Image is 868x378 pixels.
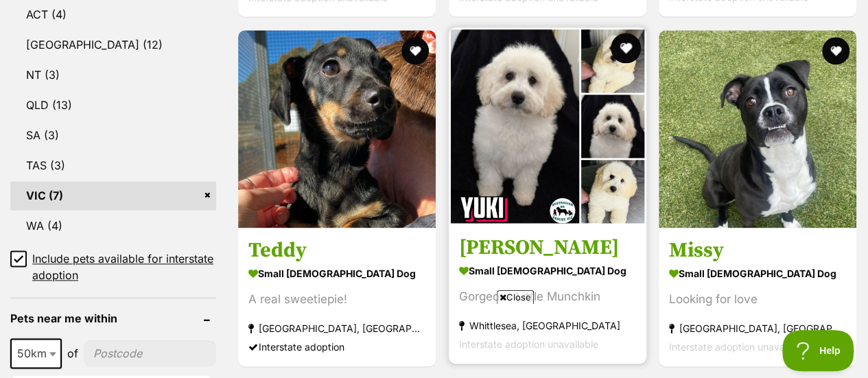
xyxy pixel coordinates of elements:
[10,151,216,180] a: TAS (3)
[248,237,425,263] h3: Teddy
[10,30,216,59] a: [GEOGRAPHIC_DATA] (12)
[449,27,646,225] img: Yuki - Bichon Frise Dog
[610,33,640,63] button: favourite
[10,91,216,119] a: QLD (13)
[10,181,216,210] a: VIC (7)
[12,344,60,363] span: 50km
[459,235,636,261] h3: [PERSON_NAME]
[10,250,216,283] a: Include pets available for interstate adoption
[10,60,216,89] a: NT (3)
[401,37,429,64] button: favourite
[10,211,216,240] a: WA (4)
[10,338,62,368] span: 50km
[659,30,856,228] img: Missy - American Staffordshire Terrier Dog
[10,121,216,150] a: SA (3)
[497,290,534,304] span: Close
[67,345,78,362] span: of
[248,263,425,283] strong: small [DEMOGRAPHIC_DATA] Dog
[669,290,846,309] div: Looking for love
[84,340,216,366] input: postcode
[669,263,846,283] strong: small [DEMOGRAPHIC_DATA] Dog
[238,227,436,366] a: Teddy small [DEMOGRAPHIC_DATA] Dog A real sweetiepie! [GEOGRAPHIC_DATA], [GEOGRAPHIC_DATA] Inters...
[10,312,216,324] header: Pets near me within
[459,287,636,306] div: Gorgeous Little Munchkin
[669,237,846,263] h3: Missy
[659,227,856,366] a: Missy small [DEMOGRAPHIC_DATA] Dog Looking for love [GEOGRAPHIC_DATA], [GEOGRAPHIC_DATA] Intersta...
[782,330,854,371] iframe: Help Scout Beacon - Open
[248,290,425,309] div: A real sweetiepie!
[449,224,646,364] a: [PERSON_NAME] small [DEMOGRAPHIC_DATA] Dog Gorgeous Little Munchkin Whittlesea, [GEOGRAPHIC_DATA]...
[238,30,436,228] img: Teddy - Dachshund Dog
[459,261,636,281] strong: small [DEMOGRAPHIC_DATA] Dog
[669,319,846,338] strong: [GEOGRAPHIC_DATA], [GEOGRAPHIC_DATA]
[669,341,808,353] span: Interstate adoption unavailable
[32,250,216,283] span: Include pets available for interstate adoption
[185,309,684,371] iframe: Advertisement
[822,37,849,64] button: favourite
